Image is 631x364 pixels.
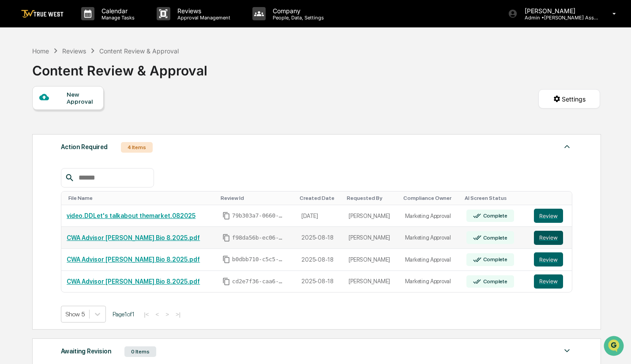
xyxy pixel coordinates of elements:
[60,108,113,124] a: 🗄️Attestations
[124,346,156,357] div: 0 Items
[170,15,235,21] p: Approval Management
[347,195,396,201] div: Toggle SortBy
[141,311,151,318] button: |<
[170,7,235,15] p: Reviews
[534,252,563,266] button: Review
[400,227,462,249] td: Marketing Approval
[62,149,107,156] a: Powered byPylon
[99,47,179,55] div: Content Review & Approval
[222,212,230,220] span: Copy Id
[400,249,462,271] td: Marketing Approval
[5,108,60,124] a: 🖐️Preclearance
[32,47,49,55] div: Home
[562,345,572,356] img: caret
[232,256,285,263] span: b0dbb710-c5c5-4a14-a936-9e8586eb2b86
[481,213,507,219] div: Complete
[21,10,64,18] img: logo
[64,112,71,119] div: 🗄️
[30,68,145,76] div: Start new chat
[9,68,25,83] img: 1746055101610-c473b297-6a78-478c-a979-82029cc54cd1
[67,256,200,263] a: CWA Advisor [PERSON_NAME] Bio 8.2025.pdf
[9,19,161,33] p: How can we help?
[296,227,343,249] td: 2025-08-18
[343,249,399,271] td: [PERSON_NAME]
[61,141,108,153] div: Action Required
[67,278,200,285] a: CWA Advisor [PERSON_NAME] Bio 8.2025.pdf
[232,212,285,219] span: 79b303a7-0660-479c-9322-4c49a8e6d036
[232,278,285,285] span: cd2e7f36-caa6-4808-8c3f-160d6932357f
[9,112,16,119] div: 🖐️
[400,271,462,293] td: Marketing Approval
[163,311,172,318] button: >
[173,311,183,318] button: >|
[534,274,563,289] button: Review
[296,271,343,293] td: 2025-08-18
[30,76,112,83] div: We're available if you need us!
[481,256,507,263] div: Complete
[465,195,525,201] div: Toggle SortBy
[534,209,563,223] button: Review
[18,128,56,137] span: Data Lookup
[23,40,146,49] input: Clear
[5,124,59,140] a: 🔎Data Lookup
[18,111,57,120] span: Preclearance
[603,335,627,359] iframe: Open customer support
[67,212,195,219] a: video.DDLet's talkabout themarket.082025
[534,231,566,245] a: Review
[232,234,285,241] span: f98da56b-ec06-4684-a2e2-7ee0cc2b05b1
[343,271,399,293] td: [PERSON_NAME]
[300,195,340,201] div: Toggle SortBy
[94,15,139,21] p: Manage Tasks
[534,252,566,266] a: Review
[481,278,507,285] div: Complete
[150,70,161,81] button: Start new chat
[534,231,563,245] button: Review
[67,91,96,105] div: New Approval
[536,195,568,201] div: Toggle SortBy
[68,195,214,201] div: Toggle SortBy
[518,15,600,21] p: Admin • [PERSON_NAME] Asset Management
[9,129,16,136] div: 🔎
[403,195,458,201] div: Toggle SortBy
[534,209,566,223] a: Review
[32,56,207,79] div: Content Review & Approval
[88,150,107,156] span: Pylon
[266,15,328,21] p: People, Data, Settings
[400,205,462,227] td: Marketing Approval
[222,234,230,242] span: Copy Id
[153,311,162,318] button: <
[221,195,293,201] div: Toggle SortBy
[481,235,507,241] div: Complete
[73,111,109,120] span: Attestations
[62,47,86,55] div: Reviews
[343,227,399,249] td: [PERSON_NAME]
[121,142,153,153] div: 4 Items
[343,205,399,227] td: [PERSON_NAME]
[94,7,139,15] p: Calendar
[67,234,200,241] a: CWA Advisor [PERSON_NAME] Bio 8.2025.pdf
[296,249,343,271] td: 2025-08-18
[113,311,135,318] span: Page 1 of 1
[222,278,230,285] span: Copy Id
[296,205,343,227] td: [DATE]
[562,141,572,152] img: caret
[534,274,566,289] a: Review
[518,7,600,15] p: [PERSON_NAME]
[266,7,328,15] p: Company
[222,255,230,263] span: Copy Id
[538,89,600,109] button: Settings
[61,345,111,357] div: Awaiting Revision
